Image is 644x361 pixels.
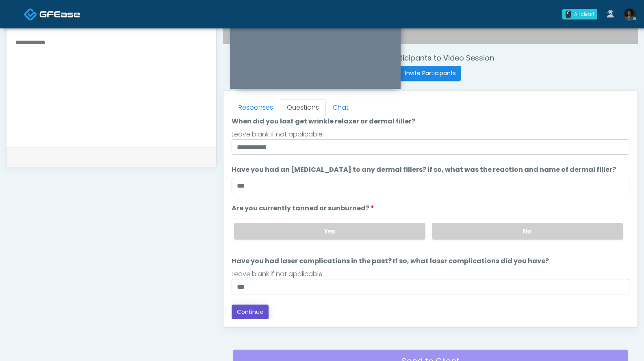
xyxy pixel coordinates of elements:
label: Have you had laser complications in the past? If so, what laser complications did you have? [232,256,549,266]
img: Rukayat Bojuwon [624,9,636,21]
div: All clear! [574,11,594,18]
button: Invite Participants [400,66,461,81]
a: Chat [326,99,356,116]
label: No [432,223,623,240]
a: Docovia [24,1,80,27]
div: Leave blank if not applicable. [232,130,629,139]
label: Have you had an [MEDICAL_DATA] to any dermal fillers? If so, what was the reaction and name of de... [232,165,616,175]
label: Are you currently tanned or sunburned? [232,203,374,213]
a: 0 All clear! [557,6,602,23]
div: Leave blank if not applicable. [232,269,629,279]
label: When did you last get wrinkle relaxer or dermal filler? [232,117,415,126]
h4: Invite Participants to Video Session [223,54,638,63]
button: Continue [232,305,269,320]
img: Docovia [24,8,37,21]
label: Yes [234,223,425,240]
a: Questions [280,99,326,116]
div: 0 [566,11,571,18]
button: Open LiveChat chat widget [7,3,31,28]
a: Responses [232,99,280,116]
img: Docovia [39,10,80,18]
